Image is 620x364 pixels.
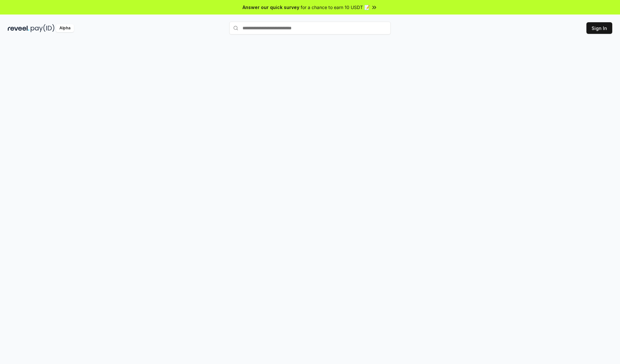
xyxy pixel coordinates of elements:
span: for a chance to earn 10 USDT 📝 [301,4,370,11]
div: Alpha [56,24,74,32]
button: Sign In [586,22,612,34]
img: pay_id [31,24,55,32]
span: Answer our quick survey [243,4,299,11]
img: reveel_dark [8,24,29,32]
